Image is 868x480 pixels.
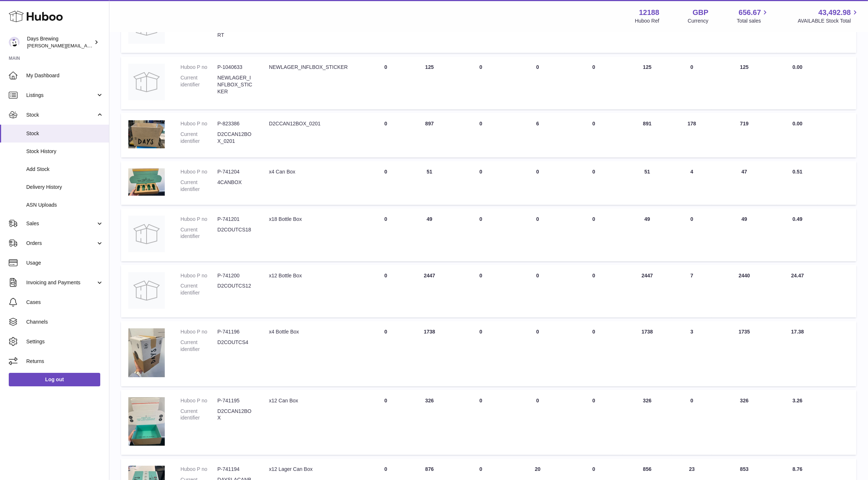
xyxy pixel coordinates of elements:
td: 6 [510,113,565,157]
td: 0 [364,390,408,455]
img: product image [128,216,165,252]
span: 43,492.98 [818,8,851,17]
dt: Huboo P no [180,216,217,223]
span: 0 [592,169,595,175]
span: Sales [26,220,96,227]
div: x12 Bottle Box [269,272,357,279]
a: 43,492.98 AVAILABLE Stock Total [798,8,859,24]
span: 0 [592,273,595,278]
td: 0 [510,208,565,261]
span: 8.76 [793,466,802,472]
img: greg@daysbrewing.com [9,37,20,48]
img: product image [128,64,165,100]
dt: Current identifier [180,74,217,95]
span: Stock [26,112,96,118]
dd: P-741200 [217,272,254,279]
dt: Current identifier [180,408,217,422]
td: 0 [451,161,510,205]
td: 0 [672,208,712,261]
td: 4 [672,161,712,205]
td: 0 [510,321,565,386]
td: 897 [408,113,451,157]
td: 125 [623,56,672,109]
dd: P-741201 [217,216,254,223]
a: Log out [9,373,100,386]
span: AVAILABLE Stock Total [798,17,859,24]
td: 0 [364,161,408,205]
span: [PERSON_NAME][EMAIL_ADDRESS][DOMAIN_NAME] [27,43,146,48]
dd: P-823386 [217,120,254,127]
td: 0 [451,390,510,455]
span: 0.00 [793,121,802,126]
img: product image [128,397,165,446]
dd: D2COUTCS12 [217,282,254,296]
span: Orders [26,240,96,247]
dt: Huboo P no [180,64,217,71]
dt: Current identifier [180,179,217,193]
div: x18 Bottle Box [269,216,357,223]
span: Returns [26,358,104,365]
td: 0 [364,208,408,261]
td: 49 [408,208,451,261]
td: 125 [712,56,777,109]
td: 0 [451,208,510,261]
td: 326 [408,390,451,455]
strong: 12188 [639,8,659,17]
td: 0 [672,56,712,109]
dt: Current identifier [180,339,217,353]
td: 51 [408,161,451,205]
div: NEWLAGER_INFLBOX_STICKER [269,64,357,71]
dt: Huboo P no [180,328,217,335]
td: 891 [623,113,672,157]
dt: Huboo P no [180,466,217,473]
dt: Huboo P no [180,397,217,404]
img: product image [128,272,165,309]
span: 0 [592,216,595,222]
dt: Huboo P no [180,272,217,279]
span: 0 [592,121,595,126]
strong: GBP [693,8,708,17]
img: product image [128,120,165,148]
div: x12 Lager Can Box [269,466,357,473]
dd: P-1040633 [217,64,254,71]
td: 0 [510,390,565,455]
dt: Current identifier [180,282,217,296]
td: 0 [510,161,565,205]
td: 0 [364,321,408,386]
dd: D2CCAN12BOX [217,408,254,422]
div: Days Brewing [27,35,93,49]
dt: Huboo P no [180,168,217,175]
td: 51 [623,161,672,205]
span: Total sales [737,17,769,24]
span: Delivery History [26,184,104,191]
span: Channels [26,319,104,325]
span: 24.47 [791,273,804,278]
span: 17.38 [791,329,804,335]
span: My Dashboard [26,72,104,79]
span: 0 [592,398,595,403]
img: product image [128,328,165,377]
span: Cases [26,299,104,306]
td: 1738 [623,321,672,386]
span: 656.67 [739,8,761,17]
dd: 4CANBOX [217,179,254,193]
dd: P-741194 [217,466,254,473]
td: 49 [712,208,777,261]
td: 2447 [623,265,672,318]
dt: Current identifier [180,131,217,145]
td: 1738 [408,321,451,386]
td: 0 [510,56,565,109]
td: 0 [364,265,408,318]
td: 326 [623,390,672,455]
td: 0 [451,321,510,386]
dt: Current identifier [180,226,217,240]
span: 0.49 [793,216,802,222]
a: 656.67 Total sales [737,8,769,24]
span: 0.51 [793,169,802,175]
div: Huboo Ref [635,17,659,24]
td: 0 [451,265,510,318]
div: D2CCAN12BOX_0201 [269,120,357,127]
div: x4 Can Box [269,168,357,175]
span: Invoicing and Payments [26,279,96,286]
td: 0 [510,265,565,318]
